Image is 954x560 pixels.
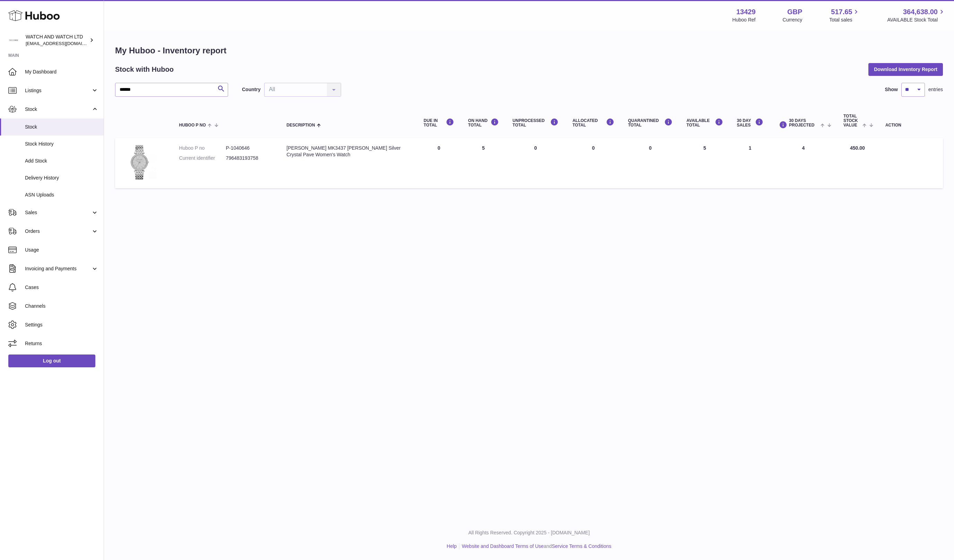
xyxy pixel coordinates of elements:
span: 450.00 [850,145,865,151]
a: 364,638.00 AVAILABLE Stock Total [887,7,946,23]
span: Stock History [25,141,98,147]
p: All Rights Reserved. Copyright 2025 - [DOMAIN_NAME] [110,530,948,536]
div: AVAILABLE Total [686,118,723,128]
div: Huboo Ref [732,17,756,23]
span: Add Stock [25,158,98,164]
span: Usage [25,247,98,253]
span: 30 DAYS PROJECTED [789,119,819,128]
dt: Current identifier [179,155,226,161]
label: Show [885,86,898,93]
li: and [459,543,611,550]
div: WATCH AND WATCH LTD [26,34,88,47]
span: Returns [25,340,98,347]
span: My Dashboard [25,69,98,75]
strong: GBP [787,7,802,17]
td: 5 [679,138,730,188]
span: ASN Uploads [25,192,98,198]
a: 517.65 Total sales [829,7,860,23]
span: AVAILABLE Stock Total [887,17,946,23]
div: UNPROCESSED Total [513,118,559,128]
a: Log out [8,355,95,367]
span: Delivery History [25,175,98,181]
strong: 13429 [736,7,756,17]
span: 0 [649,145,652,151]
div: ON HAND Total [468,118,498,128]
img: baris@watchandwatch.co.uk [8,35,19,45]
td: 5 [461,138,505,188]
td: 4 [770,138,836,188]
a: Website and Dashboard Terms of Use [462,543,544,549]
span: Total sales [829,17,860,23]
td: 0 [506,138,566,188]
span: 517.65 [831,7,852,17]
span: Channels [25,303,98,309]
dd: P-1040646 [226,145,273,151]
span: 364,638.00 [903,7,938,17]
div: QUARANTINED Total [628,118,673,128]
span: Sales [25,209,91,216]
div: [PERSON_NAME] MK3437 [PERSON_NAME] Silver Crystal Pave Women's Watch [287,145,410,158]
span: Stock [25,106,91,113]
dd: 796483193758 [226,155,273,161]
div: Currency [783,17,803,23]
span: entries [928,86,943,93]
td: 1 [730,138,771,188]
div: ALLOCATED Total [572,118,614,128]
label: Country [242,86,261,93]
a: Service Terms & Conditions [552,543,612,549]
button: Download Inventory Report [868,63,943,76]
div: 30 DAY SALES [737,118,764,128]
div: DUE IN TOTAL [424,118,454,128]
h2: Stock with Huboo [115,65,174,74]
td: 0 [565,138,621,188]
span: Total stock value [843,114,861,128]
h1: My Huboo - Inventory report [115,45,943,56]
span: Description [287,123,315,128]
a: Help [447,543,457,549]
span: Settings [25,322,98,328]
div: Action [885,123,936,128]
dt: Huboo P no [179,145,226,151]
span: Huboo P no [179,123,206,128]
span: Invoicing and Payments [25,265,91,272]
img: product image [122,145,157,180]
span: [EMAIL_ADDRESS][DOMAIN_NAME] [26,41,102,46]
td: 0 [417,138,461,188]
span: Cases [25,284,98,291]
span: Listings [25,87,91,94]
span: Orders [25,228,91,235]
span: Stock [25,124,98,130]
